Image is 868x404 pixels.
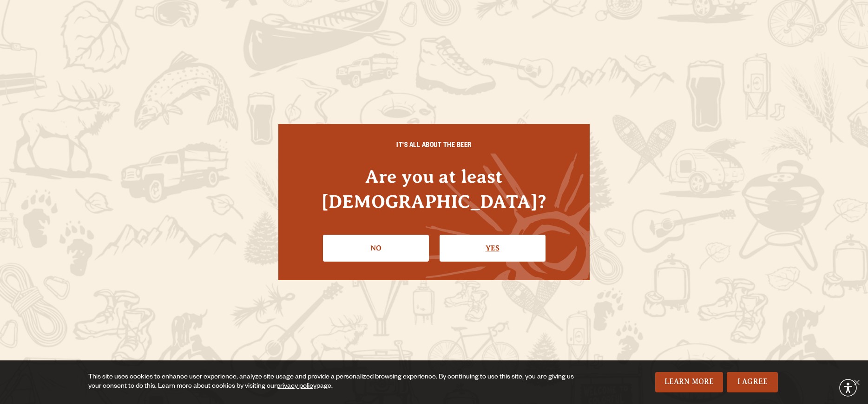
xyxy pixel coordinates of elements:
[276,383,316,391] a: privacy policy
[297,164,571,213] h4: Are you at least [DEMOGRAPHIC_DATA]?
[655,372,723,392] a: Learn More
[440,235,546,262] a: Confirm I'm 21 or older
[727,372,778,392] a: I Agree
[88,373,581,391] div: This site uses cookies to enhance user experience, analyze site usage and provide a personalized ...
[323,235,429,262] a: No
[297,142,571,151] h6: IT'S ALL ABOUT THE BEER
